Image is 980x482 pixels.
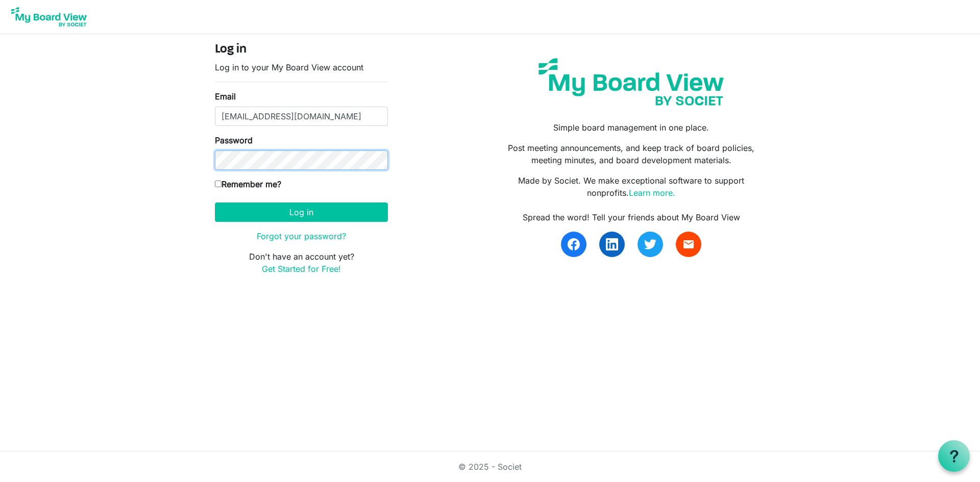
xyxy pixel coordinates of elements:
[606,238,618,250] img: linkedin.svg
[568,238,580,250] img: facebook.svg
[8,4,90,30] img: My Board View Logo
[215,61,388,73] p: Log in to your My Board View account
[682,238,695,250] span: email
[531,50,731,113] img: my-board-view-societ.svg
[215,178,281,190] label: Remember me?
[458,462,522,472] a: © 2025 - Societ
[215,90,236,103] label: Email
[215,202,388,222] button: Log in
[629,188,675,198] a: Learn more.
[498,174,765,199] p: Made by Societ. We make exceptional software to support nonprofits.
[498,121,765,134] p: Simple board management in one place.
[257,231,346,241] a: Forgot your password?
[262,264,341,274] a: Get Started for Free!
[215,250,388,275] p: Don't have an account yet?
[676,232,701,257] a: email
[215,134,253,146] label: Password
[644,238,656,250] img: twitter.svg
[215,181,222,187] input: Remember me?
[498,211,765,223] div: Spread the word! Tell your friends about My Board View
[498,142,765,166] p: Post meeting announcements, and keep track of board policies, meeting minutes, and board developm...
[215,42,388,57] h4: Log in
